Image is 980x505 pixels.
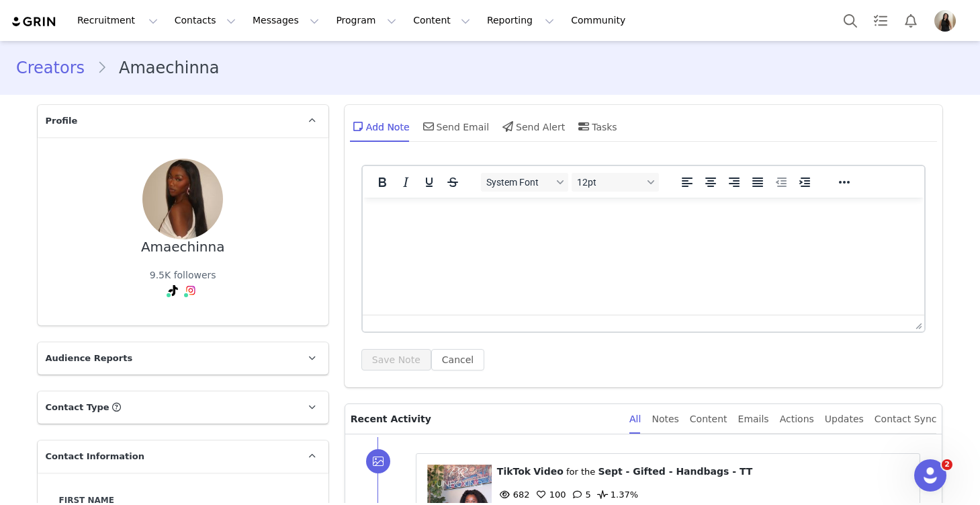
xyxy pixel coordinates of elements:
img: grin logo [11,15,58,28]
div: Contact Sync [875,404,937,434]
button: Bold [371,173,394,192]
button: Justify [746,173,769,192]
span: Video [533,466,564,477]
div: Content [690,404,727,434]
div: Send Alert [500,110,565,143]
button: Save Note [361,349,431,371]
button: Font sizes [572,173,659,192]
iframe: Intercom live chat [914,459,946,492]
button: Align left [676,173,699,192]
span: Contact Type [46,401,109,414]
button: Messages [244,5,327,36]
div: Notes [652,404,678,434]
button: Strikethrough [441,173,464,192]
span: Sept - Gifted - Handbags - TT [598,466,752,477]
button: Profile [926,10,969,32]
button: Recruitment [69,5,166,36]
a: Tasks [866,5,895,36]
div: Amaechinna [141,239,225,255]
span: 2 [942,459,952,470]
span: 1.37% [594,490,638,500]
p: Recent Activity [351,404,619,434]
button: Reveal or hide additional toolbar items [833,173,856,192]
button: Content [405,5,478,36]
img: 0590b5d2-05cf-4c4b-851e-7b3b1391d156.jpg [142,159,223,239]
span: System Font [486,177,552,188]
button: Cancel [431,349,484,371]
div: Updates [825,404,864,434]
span: TikTok [497,466,531,477]
img: instagram.svg [185,285,196,296]
button: Fonts [481,173,568,192]
div: Add Note [350,110,410,143]
button: Search [836,5,865,36]
button: Align center [699,173,722,192]
div: Press the Up and Down arrow keys to resize the editor. [910,315,924,332]
span: 682 [497,490,530,500]
span: 12pt [577,177,643,188]
p: ⁨ ⁩ ⁨ ⁩ for the ⁨ ⁩ [497,465,909,479]
span: Contact Information [46,450,144,463]
button: Increase indent [793,173,816,192]
iframe: Rich Text Area [363,198,925,315]
span: Profile [46,114,78,128]
button: Reporting [479,5,562,36]
button: Decrease indent [770,173,793,192]
div: Actions [780,404,814,434]
button: Align right [723,173,746,192]
div: Tasks [576,110,617,143]
button: Notifications [896,5,926,36]
button: Italic [394,173,417,192]
span: 100 [533,490,566,500]
button: Underline [418,173,441,192]
a: Creators [16,56,97,80]
div: Emails [738,404,769,434]
span: Audience Reports [46,352,133,365]
span: 5 [569,490,590,500]
div: All [629,404,641,434]
button: Program [328,5,404,36]
div: 9.5K followers [150,268,216,282]
img: a9acc4c8-4825-4f76-9f85-d9ef616c421b.jpg [934,10,956,32]
button: Contacts [167,5,244,36]
div: Send Email [420,110,490,143]
a: Community [563,5,639,36]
